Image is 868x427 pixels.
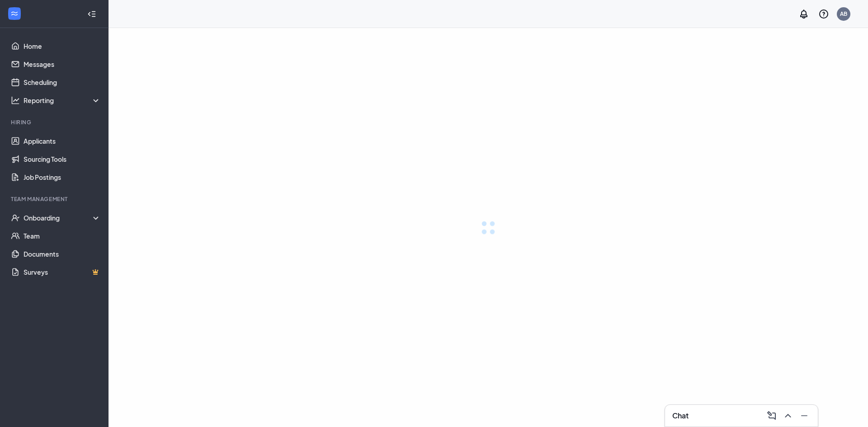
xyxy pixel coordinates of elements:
[87,9,96,19] svg: Collapse
[10,9,19,18] svg: WorkstreamLogo
[783,410,793,421] svg: ChevronUp
[11,96,20,105] svg: Analysis
[799,410,810,421] svg: Minimize
[818,9,829,19] svg: QuestionInfo
[24,73,101,91] a: Scheduling
[766,410,777,421] svg: ComposeMessage
[24,150,101,168] a: Sourcing Tools
[764,408,778,423] button: ComposeMessage
[24,37,101,55] a: Home
[24,96,101,105] div: Reporting
[11,195,99,203] div: Team Management
[796,408,811,423] button: Minimize
[11,118,99,126] div: Hiring
[24,132,101,150] a: Applicants
[24,55,101,73] a: Messages
[24,213,101,222] div: Onboarding
[24,227,101,245] a: Team
[798,9,809,19] svg: Notifications
[672,411,689,421] h3: Chat
[780,408,794,423] button: ChevronUp
[24,168,101,186] a: Job Postings
[24,263,101,281] a: SurveysCrown
[11,213,20,222] svg: UserCheck
[840,10,847,18] div: AB
[24,245,101,263] a: Documents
